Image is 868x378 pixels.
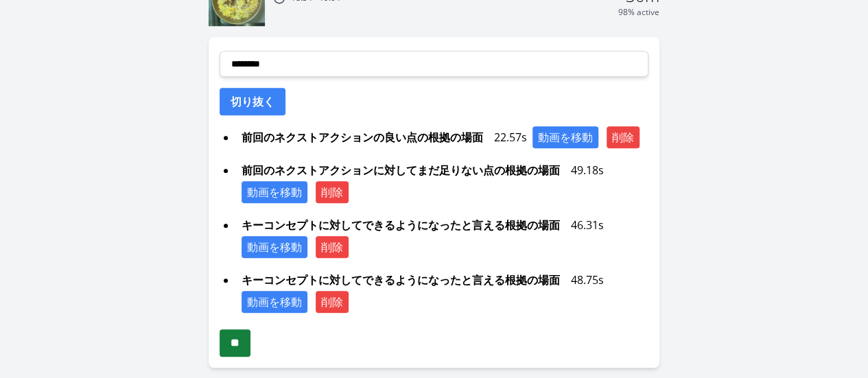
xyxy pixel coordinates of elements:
[242,181,307,203] button: 動画を移動
[532,126,598,148] button: 動画を移動
[316,181,349,203] button: 削除
[242,236,307,258] button: 動画を移動
[236,126,648,148] div: 22.57s
[607,126,640,148] button: 削除
[236,214,565,236] span: キーコンセプトに対してできるようになったと言える根拠の場面
[242,291,307,313] button: 動画を移動
[236,214,648,258] div: 46.31s
[236,159,565,181] span: 前回のネクストアクションに対してまだ足りない点の根拠の場面
[236,269,565,291] span: キーコンセプトに対してできるようになったと言える根拠の場面
[316,236,349,258] button: 削除
[618,7,659,18] p: 98% active
[236,126,489,148] span: 前回のネクストアクションの良い点の根拠の場面
[220,88,285,115] button: 切り抜く
[236,159,648,203] div: 49.18s
[316,291,349,313] button: 削除
[236,269,648,313] div: 48.75s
